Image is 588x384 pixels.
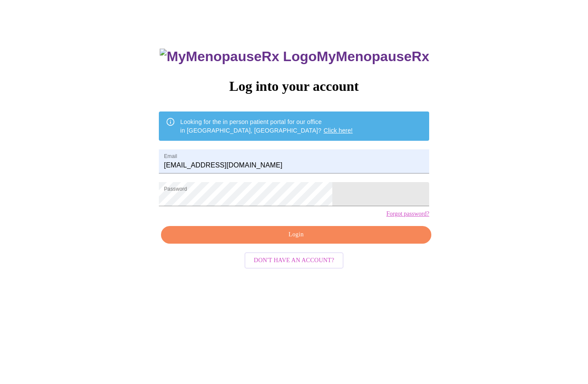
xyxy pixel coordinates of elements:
a: Don't have an account? [242,257,346,264]
a: Forgot password? [386,211,429,218]
h3: Log into your account [159,79,429,95]
span: Don't have an account? [254,256,334,266]
button: Don't have an account? [244,253,344,269]
h3: MyMenopauseRx [160,49,429,65]
span: Login [171,230,421,241]
button: Login [161,226,431,244]
div: Looking for the in person patient portal for our office in [GEOGRAPHIC_DATA], [GEOGRAPHIC_DATA]? [180,115,353,139]
a: Click here! [324,127,353,134]
img: MyMenopauseRx Logo [160,49,316,65]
